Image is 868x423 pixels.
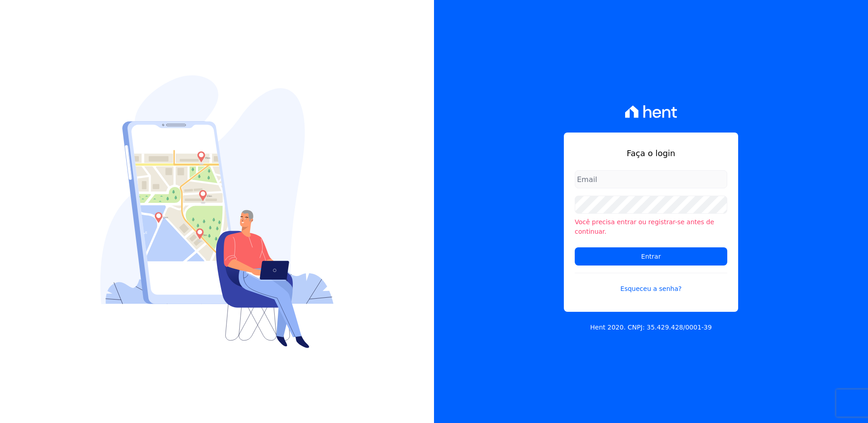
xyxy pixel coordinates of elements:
[590,323,712,332] p: Hent 2020. CNPJ: 35.429.428/0001-39
[575,170,727,188] input: Email
[575,247,727,266] input: Entrar
[575,147,727,159] h1: Faça o login
[575,273,727,294] a: Esqueceu a senha?
[575,217,727,236] li: Você precisa entrar ou registrar-se antes de continuar.
[100,75,334,348] img: Login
